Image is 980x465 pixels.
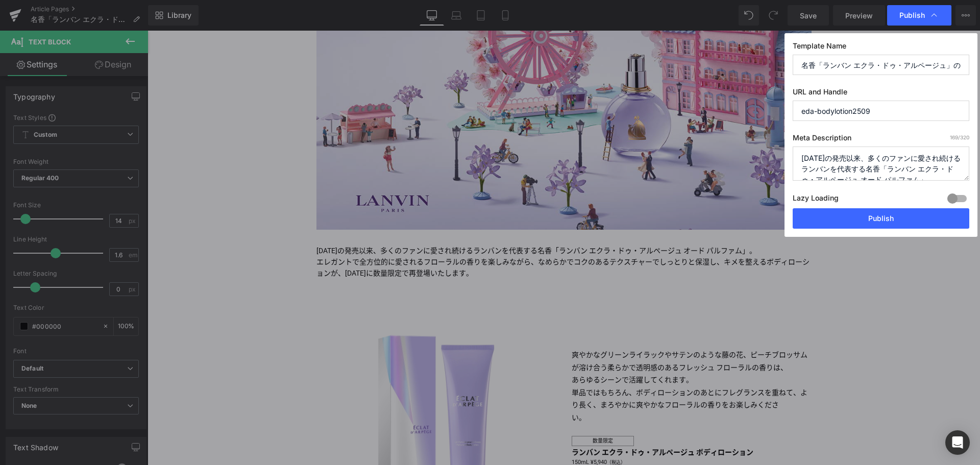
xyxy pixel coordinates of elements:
[950,134,958,140] span: 169
[459,429,478,434] span: （税込）
[793,208,969,229] button: Publish
[169,214,664,226] p: [DATE]の発売以来、多くのファンに愛され続けるランバンを代表する名香「ランバン エクラ・ドゥ・アルページュ オード パルファム」。
[793,133,969,146] label: Meta Description
[424,318,664,343] p: 爽やかなグリーンライラックやサテンのような藤の花、ピーチブロッサムが溶け合う柔らかで透明感のあるフレッシュ フローラルの香りは、
[445,407,465,413] span: 数量限定
[424,427,664,437] p: 150mL ¥5,940
[424,418,606,426] b: ランバン エクラ・ドゥ・アルページュ ボディローション
[424,356,664,381] p: 単品ではもちろん、ボディローションのあとにフレグランスを重ねて、より長く、まろやかに爽やかなフローラルの香りをお楽しみくださ
[793,87,969,101] label: URL and Handle
[899,11,925,20] span: Publish
[169,227,662,247] span: かでコクのあるテクスチャーでしっとりと保湿し、キメを整えるボディローションが、[DATE]に数量限定で再登場いたします。
[424,405,486,415] a: 数量限定
[793,191,839,208] label: Lazy Loading
[169,227,412,235] span: エレガントで全方位的に愛されるフローラルの香りを楽しみながら、なめら
[793,146,969,181] textarea: [DATE]の発売以来、多くのファンに愛され続けるランバンを代表する名香「ランバン エクラ・ドゥ・アルページュ オード パルファム」。 エレガントで全方位的に愛されるフローラルの香りを楽しみなが...
[950,134,969,140] span: /320
[424,343,664,356] p: あらゆるシーンで活躍してくれます。
[945,430,970,455] div: Open Intercom Messenger
[424,381,664,394] p: い。
[793,41,969,55] label: Template Name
